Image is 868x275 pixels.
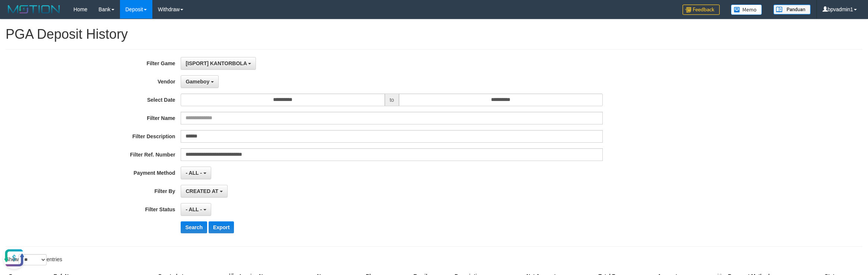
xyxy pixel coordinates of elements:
[186,170,202,176] span: - ALL -
[186,206,202,212] span: - ALL -
[6,254,62,265] label: Show entries
[385,94,399,106] span: to
[6,27,862,42] h1: PGA Deposit History
[6,4,62,15] img: MOTION_logo.png
[186,60,247,66] span: [ISPORT] KANTORBOLA
[181,167,211,179] button: - ALL -
[186,79,209,85] span: Gameboy
[682,4,720,15] img: Feedback.jpg
[181,221,207,233] button: Search
[181,185,228,197] button: CREATED AT
[181,75,219,88] button: Gameboy
[773,4,811,15] img: panduan.png
[181,203,211,216] button: - ALL -
[19,254,47,265] select: Showentries
[209,221,234,233] button: Export
[3,3,25,25] button: Open LiveChat chat widget
[731,4,762,15] img: Button%20Memo.svg
[186,188,218,194] span: CREATED AT
[181,57,256,70] button: [ISPORT] KANTORBOLA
